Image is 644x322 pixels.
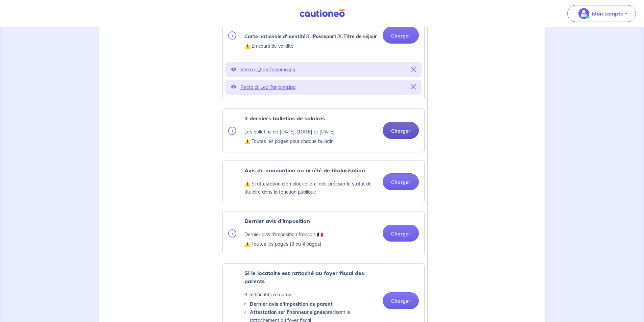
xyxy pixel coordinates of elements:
strong: Carte nationale d'identité [244,33,306,40]
p: Dernier avis d'imposition français 🇫🇷. [244,230,324,239]
button: Voir [231,82,236,92]
div: categoryName: tax-assessment, userCategory: office-holder [222,211,425,255]
p: ⚠️ Toutes les pages pour chaque bulletin [244,137,335,145]
p: Les bulletins de [DATE], [DATE] et [DATE] [244,128,335,136]
p: 3 justificatifs à fournir : [244,291,377,299]
p: ⚠️ En cours de validité [244,42,377,50]
p: Mon compte [592,9,623,18]
button: Charger [383,173,419,190]
button: Charger [383,292,419,309]
p: OU OU [244,32,377,41]
p: ⚠️ Si attestation d'emploi, celle-ci doit préciser le statut de titulaire dans la fonction publique [244,180,377,196]
button: illu_account_valid_menu.svgMon compte [567,5,636,22]
button: Supprimer [411,82,416,92]
button: Voir [231,65,236,74]
img: info.svg [228,31,236,40]
button: Charger [383,27,419,44]
img: illu_account_valid_menu.svg [578,8,589,19]
button: Charger [383,225,419,242]
p: Verso ci_Lea Tanjama.jpg [240,65,407,74]
strong: Si le locataire est rattaché au foyer fiscal des parents [244,270,364,284]
button: Charger [383,122,419,139]
div: categoryName: national-id, userCategory: office-holder [222,13,425,100]
strong: Attestation sur l'honneur signée [250,309,325,315]
p: Recto ci_Lea Tanjama.jpg [240,82,407,92]
strong: Dernier avis d'imposition [244,218,310,224]
strong: Passeport [313,33,336,40]
strong: Dernier avis d'imposition du parent [250,301,333,307]
img: info.svg [228,127,236,135]
div: categoryName: office-holder-proof, userCategory: office-holder [222,160,425,203]
strong: Titre de séjour [343,33,377,40]
strong: Avis de nomination ou arrêté de titularisation [244,167,365,174]
button: Supprimer [411,65,416,74]
img: Cautioneo [297,9,348,18]
div: categoryName: pay-slip, userCategory: office-holder [222,108,425,152]
p: ⚠️ Toutes les pages (3 ou 4 pages) [244,240,324,248]
img: info.svg [228,229,236,238]
strong: 3 derniers bulletins de salaires [244,115,325,122]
